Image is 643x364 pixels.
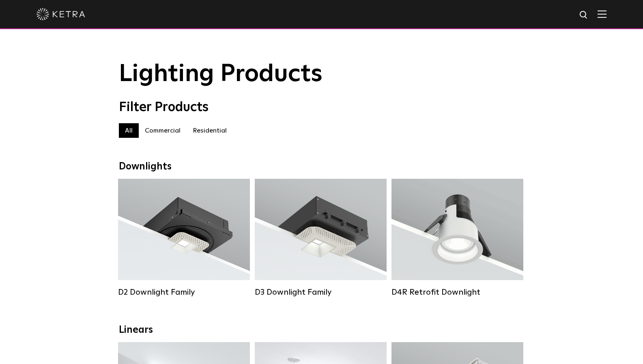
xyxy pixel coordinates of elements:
[37,8,85,20] img: ketra-logo-2019-white
[119,100,525,115] div: Filter Products
[579,10,589,20] img: search icon
[139,123,187,138] label: Commercial
[255,287,387,297] div: D3 Downlight Family
[598,10,606,18] img: Hamburger%20Nav.svg
[118,287,250,297] div: D2 Downlight Family
[187,123,233,138] label: Residential
[119,123,139,138] label: All
[119,324,525,336] div: Linears
[119,62,323,86] span: Lighting Products
[255,179,387,297] a: D3 Downlight Family Lumen Output:700 / 900 / 1100Colors:White / Black / Silver / Bronze / Paintab...
[118,179,250,297] a: D2 Downlight Family Lumen Output:1200Colors:White / Black / Gloss Black / Silver / Bronze / Silve...
[391,287,523,297] div: D4R Retrofit Downlight
[391,179,523,297] a: D4R Retrofit Downlight Lumen Output:800Colors:White / BlackBeam Angles:15° / 25° / 40° / 60°Watta...
[119,161,525,173] div: Downlights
